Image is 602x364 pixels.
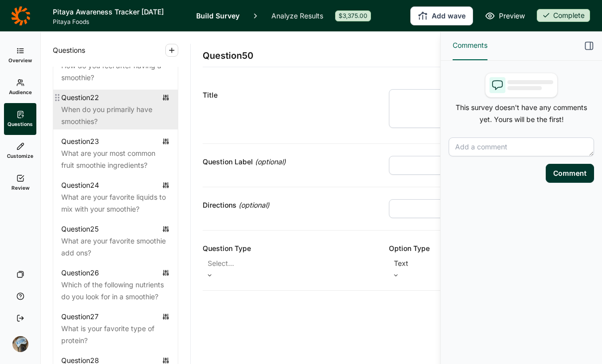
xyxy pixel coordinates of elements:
div: When do you primarily have smoothies? [61,104,170,127]
div: What are your favorite liquids to mix with your smoothie? [61,191,170,215]
div: What is your favorite type of protein? [61,323,170,347]
div: Question 23 [61,135,99,147]
a: Questions [4,103,36,135]
div: Question Type [203,243,379,254]
span: Questions [53,44,85,56]
button: Comment [546,164,594,183]
div: Complete [537,9,590,22]
a: Audience [4,71,36,103]
a: Question23What are your most common fruit smoothie ingredients? [53,133,178,173]
a: Question24What are your favorite liquids to mix with your smoothie? [53,177,178,217]
span: Overview [8,57,32,64]
a: Preview [485,10,525,22]
div: Question 27 [61,311,99,323]
a: Review [4,167,36,199]
span: Question 50 [203,49,253,63]
span: Audience [9,89,32,96]
div: Option Type [389,243,565,254]
button: Add wave [410,6,473,25]
div: $3,375.00 [335,10,371,21]
a: Overview [4,39,36,71]
div: What are your most common fruit smoothie ingredients? [61,147,170,171]
div: Directions [203,199,379,211]
a: Question27What is your favorite type of protein? [53,309,178,349]
div: What are your favorite smoothie add ons? [61,235,170,259]
a: Customize [4,135,36,167]
img: ocn8z7iqvmiiaveqkfqd.png [12,336,28,352]
div: How do you feel after having a smoothie? [61,60,170,84]
button: Comments [453,31,487,60]
button: Complete [537,9,590,23]
span: Customize [7,152,33,159]
a: Question25What are your favorite smoothie add ons? [53,221,178,261]
a: Question22When do you primarily have smoothies? [53,90,178,129]
span: (optional) [255,156,286,168]
span: Review [11,184,29,191]
span: Comments [453,39,487,51]
div: Question 25 [61,223,99,235]
div: Which of the following nutrients do you look for in a smoothie? [61,279,170,303]
p: This survey doesn't have any comments yet. Yours will be the first! [449,102,594,125]
span: Pitaya Foods [53,18,184,26]
span: Preview [499,10,525,22]
div: Question 26 [61,267,99,279]
span: (optional) [239,199,269,211]
a: Question26Which of the following nutrients do you look for in a smoothie? [53,265,178,305]
div: Title [203,89,379,101]
div: Question 22 [61,92,99,104]
h1: Pitaya Awareness Tracker [DATE] [53,6,184,18]
span: Questions [7,121,33,127]
div: Question 24 [61,179,99,191]
div: Question Label [203,156,379,168]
